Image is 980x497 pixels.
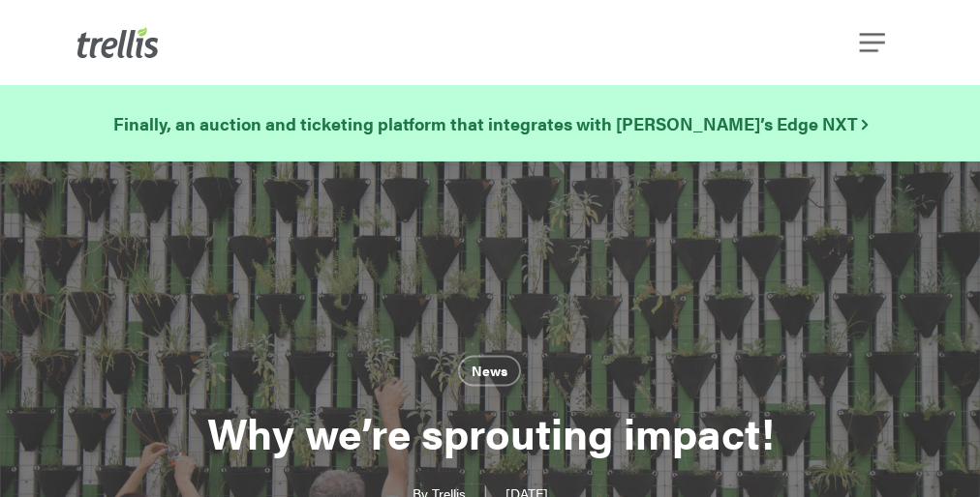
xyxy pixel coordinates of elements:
[87,387,893,478] h1: Why we’re sprouting impact!
[113,110,868,137] a: Finally, an auction and ticketing platform that integrates with [PERSON_NAME]’s Edge NXT
[77,27,159,58] img: Trellis
[864,33,885,52] a: Navigation Menu
[458,356,521,387] a: News
[113,111,868,135] strong: Finally, an auction and ticketing platform that integrates with [PERSON_NAME]’s Edge NXT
